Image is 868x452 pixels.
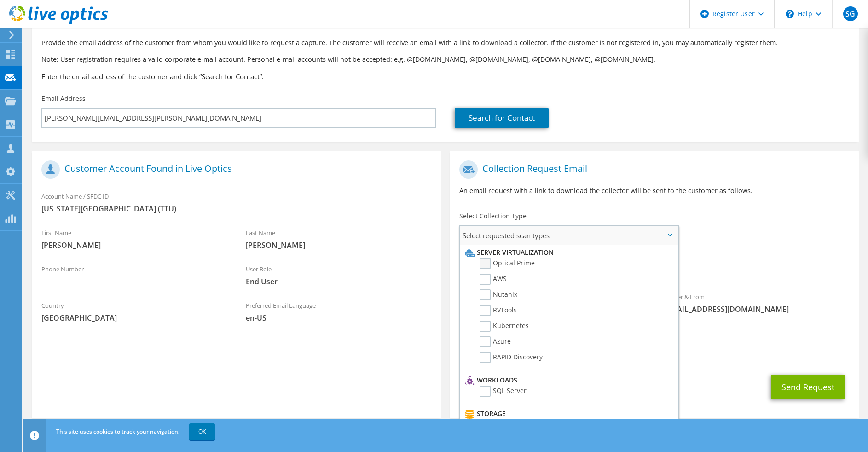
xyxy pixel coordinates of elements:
[237,296,441,328] div: Preferred Email Language
[246,276,432,287] span: End User
[664,304,850,314] span: [EMAIL_ADDRESS][DOMAIN_NAME]
[246,240,432,250] span: [PERSON_NAME]
[41,94,86,103] label: Email Address
[450,248,859,282] div: Requested Collections
[237,259,441,291] div: User Role
[41,160,427,179] h1: Customer Account Found in Live Optics
[32,187,441,218] div: Account Name / SFDC ID
[463,375,673,386] li: Workloads
[480,386,527,397] label: SQL Server
[450,334,859,365] div: CC & Reply To
[480,321,529,332] label: Kubernetes
[450,287,654,329] div: To
[459,211,527,221] label: Select Collection Type
[41,71,850,82] h3: Enter the email address of the customer and click “Search for Contact”.
[237,223,441,255] div: Last Name
[480,289,517,300] label: Nutanix
[480,274,507,285] label: AWS
[480,305,517,316] label: RVTools
[32,223,237,255] div: First Name
[463,408,673,419] li: Storage
[459,186,850,196] p: An email request with a link to download the collector will be sent to the customer as follows.
[459,160,845,179] h1: Collection Request Email
[463,247,673,258] li: Server Virtualization
[480,336,511,347] label: Azure
[41,313,227,323] span: [GEOGRAPHIC_DATA]
[843,6,858,21] span: SG
[32,296,237,328] div: Country
[41,38,850,48] p: Provide the email address of the customer from whom you would like to request a capture. The cust...
[786,10,794,18] svg: \n
[189,423,215,440] a: OK
[246,313,432,323] span: en-US
[460,226,678,245] span: Select requested scan types
[41,240,227,250] span: [PERSON_NAME]
[480,352,543,363] label: RAPID Discovery
[654,287,859,319] div: Sender & From
[32,259,237,291] div: Phone Number
[455,108,549,128] a: Search for Contact
[41,204,432,214] span: [US_STATE][GEOGRAPHIC_DATA] (TTU)
[41,54,850,65] p: Note: User registration requires a valid corporate e-mail account. Personal e-mail accounts will ...
[771,375,845,399] button: Send Request
[56,428,179,435] span: This site uses cookies to track your navigation.
[41,276,227,287] span: -
[480,258,535,269] label: Optical Prime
